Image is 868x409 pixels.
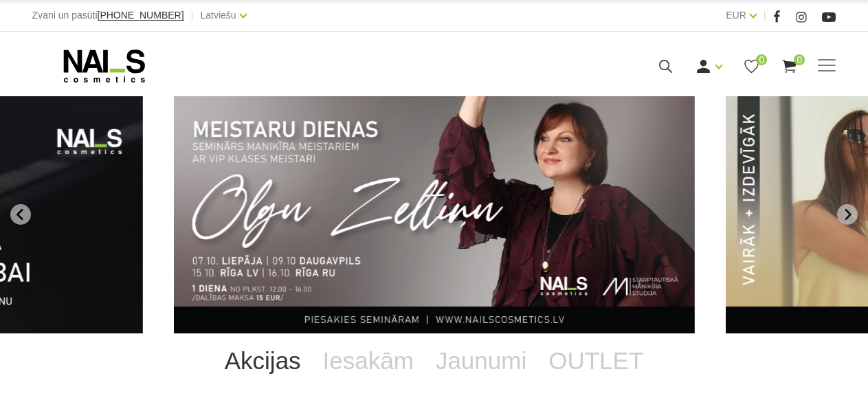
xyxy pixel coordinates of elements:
[537,333,654,388] a: OUTLET
[425,333,537,388] a: Jaunumi
[743,58,760,75] a: 0
[726,7,746,23] a: EUR
[312,333,425,388] a: Iesakām
[98,10,184,21] span: [PHONE_NUMBER]
[98,10,184,21] a: [PHONE_NUMBER]
[10,204,31,225] button: Go to last slide
[200,7,236,23] a: Latviešu
[32,7,184,24] div: Zvani un pasūti
[764,7,766,24] span: |
[214,333,312,388] a: Akcijas
[174,96,695,333] li: 1 of 13
[756,54,767,65] span: 0
[794,54,805,65] span: 0
[781,58,798,75] a: 0
[191,7,194,24] span: |
[837,204,858,225] button: Next slide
